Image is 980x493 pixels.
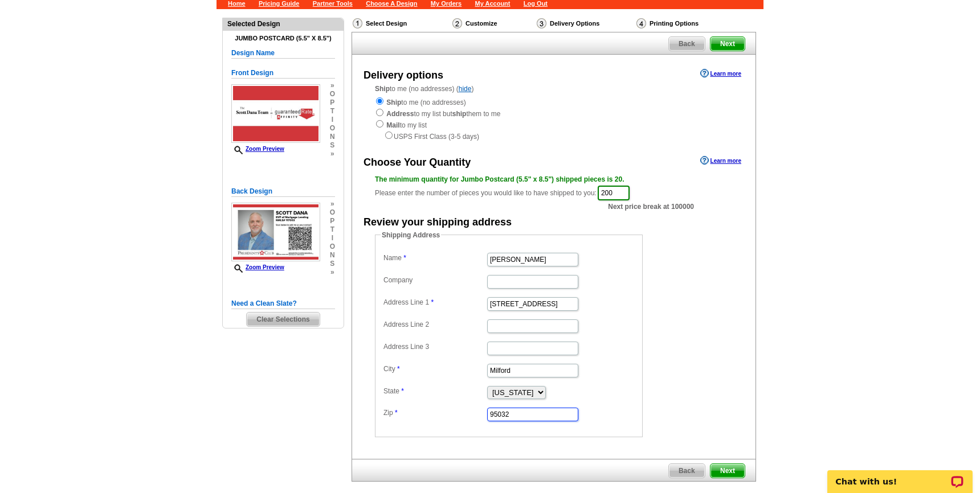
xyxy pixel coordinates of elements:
strong: Ship [375,85,390,93]
span: » [330,268,335,277]
div: Select Design [352,18,451,32]
img: Select Design [353,18,362,28]
span: » [330,150,335,158]
legend: Shipping Address [381,230,441,240]
div: to me (no addresses) ( ) [352,84,756,142]
img: small-thumb.jpg [231,84,320,143]
h5: Front Design [231,68,335,79]
h5: Need a Clean Slate? [231,298,335,309]
div: Delivery Options [536,18,635,32]
strong: ship [452,110,467,118]
h5: Design Name [231,48,335,59]
span: Next [710,464,745,478]
a: Back [668,463,705,478]
img: small-thumb.jpg [231,203,320,261]
label: Address Line 3 [383,342,486,352]
div: Printing Options [635,18,737,29]
a: Back [668,36,705,51]
div: The minimum quantity for Jumbo Postcard (5.5" x 8.5") shipped pieces is 20. [375,174,733,184]
span: s [330,141,335,150]
div: Review your shipping address [364,215,512,230]
span: » [330,81,335,90]
a: hide [459,85,472,93]
span: n [330,251,335,260]
a: Learn more [700,156,741,165]
span: s [330,260,335,268]
h4: Jumbo Postcard (5.5" x 8.5") [231,35,335,42]
span: n [330,133,335,141]
strong: Ship [386,98,401,106]
div: Selected Design [223,18,344,29]
span: o [330,243,335,251]
iframe: LiveChat chat widget [820,457,980,493]
div: Delivery options [364,68,443,83]
div: Please enter the number of pieces you would like to have shipped to you: [375,174,733,202]
div: USPS First Class (3-5 days) [375,130,733,142]
img: Delivery Options [537,18,546,28]
span: p [330,217,335,225]
span: Next price break at 100000 [608,202,694,212]
span: Back [669,37,705,51]
span: Clear Selections [247,313,319,326]
img: Printing Options & Summary [636,18,646,28]
span: t [330,225,335,234]
span: o [330,124,335,133]
label: Address Line 1 [383,297,486,307]
div: Choose Your Quantity [364,155,471,170]
label: Name [383,253,486,263]
strong: Address [386,110,414,118]
span: o [330,208,335,217]
span: i [330,116,335,124]
strong: Mail [386,121,399,129]
div: to me (no addresses) to my list but them to me to my list [375,96,733,142]
a: Learn more [700,69,741,78]
label: Address Line 2 [383,319,486,330]
label: Company [383,275,486,285]
span: i [330,234,335,243]
div: Customize [451,18,536,29]
h5: Back Design [231,186,335,197]
a: Zoom Preview [231,264,284,270]
label: City [383,364,486,374]
img: Customize [452,18,462,28]
span: o [330,90,335,98]
a: Zoom Preview [231,146,284,152]
label: Zip [383,408,486,418]
span: Next [710,37,745,51]
span: t [330,107,335,116]
span: Back [669,464,705,478]
label: State [383,386,486,396]
span: p [330,98,335,107]
span: » [330,200,335,208]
